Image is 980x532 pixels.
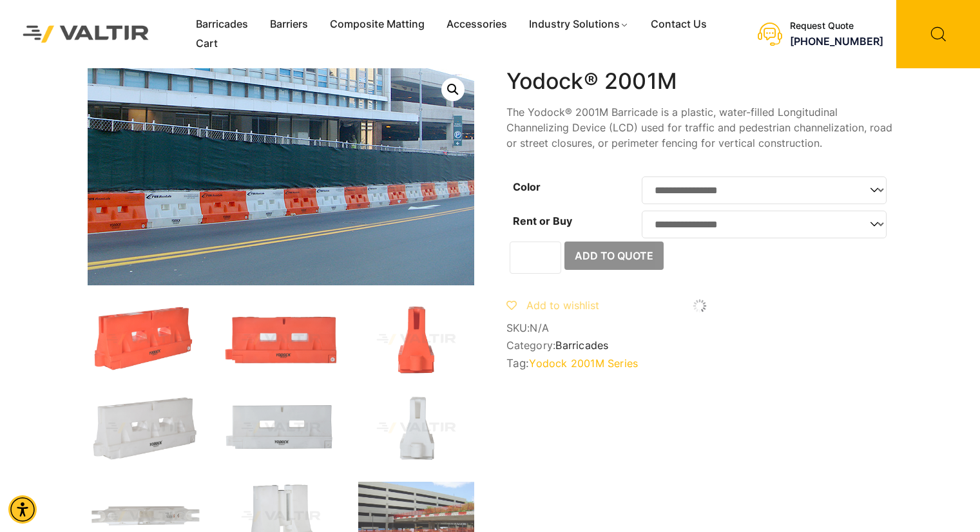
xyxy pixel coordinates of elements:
[185,15,259,34] a: Barricades
[790,35,883,48] a: call (888) 496-3625
[530,321,549,334] span: N/A
[10,12,162,55] img: Valtir Rentals
[555,339,608,352] a: Barricades
[185,34,229,53] a: Cart
[88,305,204,374] img: 2001M_Org_3Q.jpg
[441,78,465,101] a: Open this option
[223,305,339,374] img: An orange traffic barrier with reflective white panels and the brand name "YODOCK" printed on it.
[88,394,204,463] img: A white plastic dock component with openings, labeled "YODOCK," designed for modular assembly or ...
[319,15,436,34] a: Composite Matting
[358,305,474,374] img: An orange plastic object with a triangular shape, featuring a slot at the top and a circular base.
[564,242,664,270] button: Add to Quote
[506,104,893,151] p: The Yodock® 2001M Barricade is a plastic, water-filled Longitudinal Channelizing Device (LCD) use...
[640,15,718,34] a: Contact Us
[506,339,893,352] span: Category:
[8,495,37,524] div: Accessibility Menu
[513,180,541,193] label: Color
[790,21,883,32] div: Request Quote
[529,357,638,370] a: Yodock 2001M Series
[223,394,339,463] img: A white plastic device with two rectangular openings and a logo, likely a component or accessory ...
[513,214,572,227] label: Rent or Buy
[510,242,561,274] input: Product quantity
[358,394,474,463] img: A white plastic component with a vertical design, featuring a slot at the top and a cylindrical p...
[506,322,893,334] span: SKU:
[506,357,893,370] span: Tag:
[506,68,893,95] h1: Yodock® 2001M
[436,15,518,34] a: Accessories
[259,15,319,34] a: Barriers
[518,15,640,34] a: Industry Solutions
[10,33,481,297] img: A construction site with a green fence and orange and white barriers along a city street, adjacen...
